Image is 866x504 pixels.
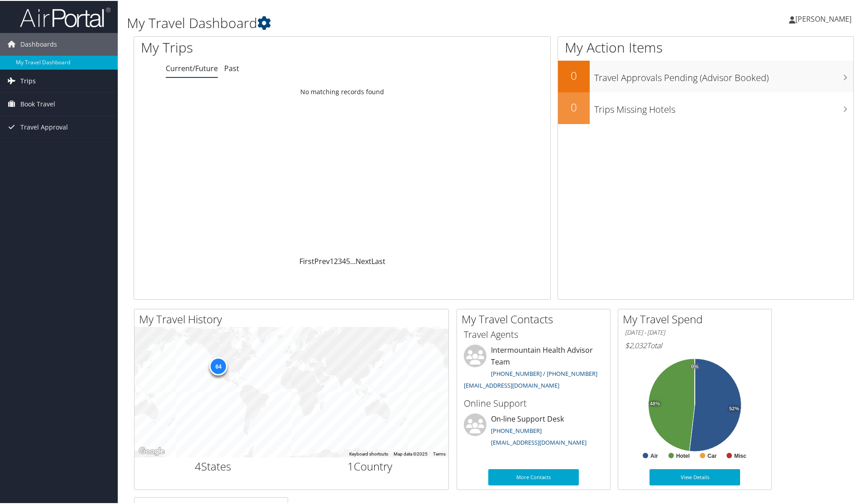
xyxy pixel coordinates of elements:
h6: [DATE] - [DATE] [625,327,765,336]
a: [EMAIL_ADDRESS][DOMAIN_NAME] [464,380,559,389]
h3: Online Support [464,396,603,409]
h6: Total [625,340,765,350]
a: 0Trips Missing Hotels [558,91,853,123]
a: Open this area in Google Maps (opens a new window) [137,445,167,456]
li: Intermountain Health Advisor Team [459,344,608,392]
h2: My Travel Spend [623,311,771,326]
h2: States [141,458,285,473]
a: 1 [330,255,334,265]
h2: Country [298,458,442,473]
a: More Contacts [488,468,579,485]
td: No matching records found [134,83,550,99]
h3: Trips Missing Hotels [594,98,853,115]
span: Trips [20,69,36,91]
a: 5 [346,255,350,265]
a: Past [224,62,239,72]
span: Map data ©2025 [394,451,428,456]
h1: My Travel Dashboard [127,13,616,32]
li: On-line Support Desk [459,413,608,450]
a: Prev [314,255,330,265]
a: Current/Future [166,62,218,72]
tspan: 0% [691,363,698,369]
h3: Travel Approvals Pending (Advisor Booked) [594,66,853,83]
h1: My Trips [141,37,370,56]
a: Next [356,255,371,265]
span: Book Travel [20,92,55,115]
a: Last [371,255,385,265]
button: Keyboard shortcuts [349,450,388,456]
span: Dashboards [20,32,57,55]
text: Air [650,452,658,458]
img: Google [137,445,167,456]
span: 4 [195,458,201,473]
span: [PERSON_NAME] [795,13,852,23]
h2: 0 [558,67,590,82]
span: Travel Approval [20,115,68,138]
tspan: 52% [729,405,739,411]
h2: My Travel History [139,311,448,326]
span: $2,032 [625,340,647,350]
a: Terms (opens in new tab) [433,451,446,456]
a: 3 [338,255,342,265]
a: 4 [342,255,346,265]
a: [PHONE_NUMBER] / [PHONE_NUMBER] [491,369,597,377]
span: 1 [347,458,354,473]
a: View Details [649,468,740,485]
span: … [350,255,356,265]
img: airportal-logo.png [20,6,111,27]
a: [PHONE_NUMBER] [491,426,542,434]
h2: My Travel Contacts [462,311,610,326]
h1: My Action Items [558,37,853,56]
tspan: 48% [650,400,660,406]
h3: Travel Agents [464,327,603,340]
a: 2 [334,255,338,265]
h2: 0 [558,99,590,114]
div: 64 [209,356,227,374]
text: Hotel [676,452,690,458]
a: [PERSON_NAME] [789,5,861,32]
text: Misc [734,452,746,458]
a: [EMAIL_ADDRESS][DOMAIN_NAME] [491,437,587,446]
a: First [299,255,314,265]
text: Car [707,452,717,458]
a: 0Travel Approvals Pending (Advisor Booked) [558,60,853,91]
